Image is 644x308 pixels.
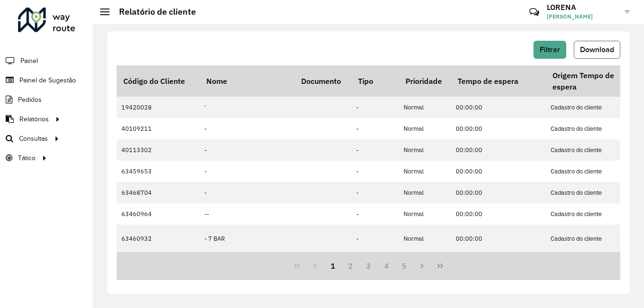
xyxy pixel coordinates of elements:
[451,139,546,161] td: 00:00:00
[546,118,641,139] td: Cadastro do cliente
[546,97,641,118] td: Cadastro do cliente
[19,134,48,144] span: Consultas
[18,95,42,105] span: Pedidos
[413,257,431,275] button: Next Page
[20,56,38,66] span: Painel
[399,118,451,139] td: Normal
[580,45,614,54] span: Download
[574,41,620,59] button: Download
[324,257,342,275] button: 1
[19,114,49,124] span: Relatórios
[451,203,546,225] td: 00:00:00
[117,203,200,225] td: 63460964
[399,161,451,182] td: Normal
[399,97,451,118] td: Normal
[451,182,546,203] td: 00:00:00
[117,118,200,139] td: 40109211
[399,203,451,225] td: Normal
[359,257,377,275] button: 3
[351,118,399,139] td: -
[451,118,546,139] td: 00:00:00
[546,139,641,161] td: Cadastro do cliente
[399,139,451,161] td: Normal
[546,65,641,97] th: Origem Tempo de espera
[200,203,294,225] td: --
[294,65,351,97] th: Documento
[451,161,546,182] td: 00:00:00
[117,225,200,252] td: 63460932
[117,139,200,161] td: 40113302
[200,118,294,139] td: -
[117,97,200,118] td: 19420028
[200,182,294,203] td: -
[547,3,618,12] h3: LORENA
[540,45,560,54] span: Filtrar
[546,182,641,203] td: Cadastro do cliente
[399,225,451,252] td: Normal
[546,225,641,252] td: Cadastro do cliente
[547,12,618,21] span: [PERSON_NAME]
[451,65,546,97] th: Tempo de espera
[200,97,294,118] td: '
[377,257,396,275] button: 4
[200,161,294,182] td: -
[451,225,546,252] td: 00:00:00
[399,182,451,203] td: Normal
[451,97,546,118] td: 00:00:00
[351,225,399,252] td: -
[351,161,399,182] td: -
[351,182,399,203] td: -
[200,225,294,252] td: - 7 BAR
[351,139,399,161] td: -
[117,161,200,182] td: 63459653
[546,161,641,182] td: Cadastro do cliente
[546,203,641,225] td: Cadastro do cliente
[396,257,414,275] button: 5
[341,257,359,275] button: 2
[110,7,196,17] h2: Relatório de cliente
[18,153,36,163] span: Tático
[117,182,200,203] td: 63468704
[200,139,294,161] td: -
[351,97,399,118] td: -
[351,203,399,225] td: -
[200,65,294,97] th: Nome
[117,65,200,97] th: Código do Cliente
[351,65,399,97] th: Tipo
[431,257,449,275] button: Last Page
[19,75,76,85] span: Painel de Sugestão
[399,65,451,97] th: Prioridade
[534,41,566,59] button: Filtrar
[524,2,544,22] a: Contato Rápido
